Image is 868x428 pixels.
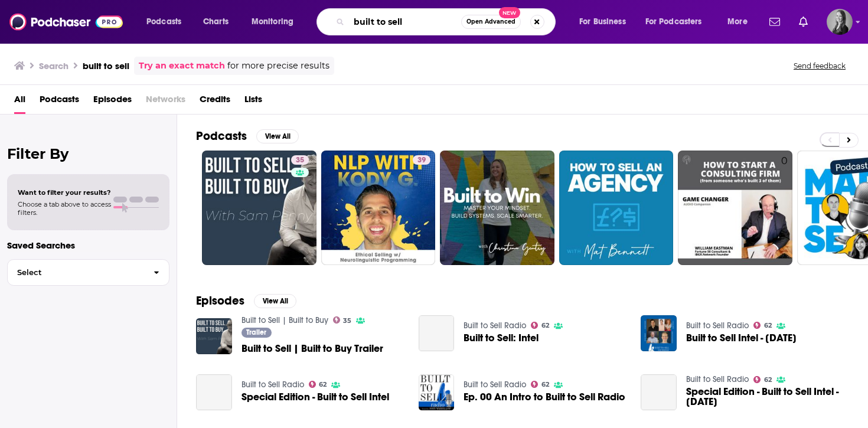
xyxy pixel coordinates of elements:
[343,318,351,324] span: 35
[464,380,526,390] a: Built to Sell Radio
[413,155,430,165] a: 39
[753,322,772,329] a: 62
[321,151,436,265] a: 39
[202,151,316,265] a: 35
[196,129,299,143] a: PodcastsView All
[499,7,520,18] span: New
[333,316,352,324] a: 35
[686,321,749,331] a: Built to Sell Radio
[579,14,626,30] span: For Business
[349,12,461,31] input: Search podcasts, credits, & more...
[139,59,225,73] a: Try an exact match
[686,387,849,407] span: Special Edition - Built to Sell Intel - [DATE]
[827,9,853,35] span: Logged in as katieTBG
[764,323,772,328] span: 62
[7,145,169,162] h2: Filter By
[40,90,79,114] a: Podcasts
[686,333,797,343] a: Built to Sell Intel - July 2021
[531,322,549,329] a: 62
[196,318,232,354] img: Built to Sell | Built to Buy Trailer
[678,151,792,265] a: 0
[242,315,328,325] a: Built to Sell | Built to Buy
[309,381,327,388] a: 62
[243,12,309,31] button: open menu
[83,60,129,71] h3: built to sell
[242,344,383,354] a: Built to Sell | Built to Buy Trailer
[291,155,309,165] a: 35
[196,374,232,410] a: Special Edition - Built to Sell Intel
[203,14,229,30] span: Charts
[417,155,426,166] span: 39
[466,19,515,25] span: Open Advanced
[196,129,247,143] h2: Podcasts
[571,12,641,31] button: open menu
[641,374,677,410] a: Special Edition - Built to Sell Intel - June 2021
[541,323,549,328] span: 62
[541,382,549,387] span: 62
[242,392,389,402] a: Special Edition - Built to Sell Intel
[719,12,762,31] button: open menu
[7,240,169,251] p: Saved Searches
[531,381,549,388] a: 62
[196,293,296,308] a: EpisodesView All
[727,14,748,30] span: More
[18,188,111,197] span: Want to filter your results?
[781,155,788,260] div: 0
[93,90,132,114] a: Episodes
[464,333,539,343] a: Built to Sell: Intel
[18,200,111,217] span: Choose a tab above to access filters.
[794,12,812,32] a: Show notifications dropdown
[765,12,785,32] a: Show notifications dropdown
[790,61,849,71] button: Send feedback
[244,90,262,114] a: Lists
[464,392,625,402] a: Ep. 00 An Intro to Built to Sell Radio
[39,60,68,71] h3: Search
[686,374,749,384] a: Built to Sell Radio
[196,293,244,308] h2: Episodes
[246,329,266,336] span: Trailer
[146,90,185,114] span: Networks
[753,376,772,383] a: 62
[645,14,702,30] span: For Podcasters
[296,155,304,166] span: 35
[9,11,123,33] img: Podchaser - Follow, Share and Rate Podcasts
[7,259,169,286] button: Select
[195,12,236,31] a: Charts
[256,129,299,143] button: View All
[641,315,677,351] img: Built to Sell Intel - July 2021
[200,90,230,114] a: Credits
[827,9,853,35] button: Show profile menu
[827,9,853,35] img: User Profile
[686,333,797,343] span: Built to Sell Intel - [DATE]
[464,321,526,331] a: Built to Sell Radio
[14,90,25,114] a: All
[461,15,521,29] button: Open AdvancedNew
[8,269,144,276] span: Select
[146,14,181,30] span: Podcasts
[252,14,293,30] span: Monitoring
[419,315,455,351] a: Built to Sell: Intel
[138,12,197,31] button: open menu
[419,374,455,410] img: Ep. 00 An Intro to Built to Sell Radio
[686,387,849,407] a: Special Edition - Built to Sell Intel - June 2021
[254,294,296,308] button: View All
[319,382,327,387] span: 62
[227,59,329,73] span: for more precise results
[328,8,567,35] div: Search podcasts, credits, & more...
[242,380,304,390] a: Built to Sell Radio
[764,377,772,383] span: 62
[638,12,719,31] button: open menu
